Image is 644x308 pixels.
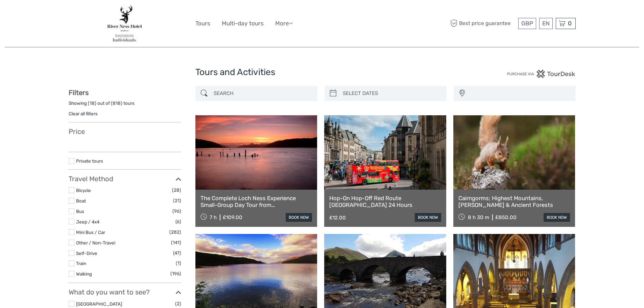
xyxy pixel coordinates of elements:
a: Cairngorms; Highest Mountains, [PERSON_NAME] & Ancient Forests [458,195,570,209]
a: More [275,19,293,28]
h3: Travel Method [69,175,181,183]
a: Bus [76,209,84,214]
span: (28) [172,186,181,194]
span: 8 h 30 m [468,214,489,220]
h1: Tours and Activities [195,67,449,78]
span: (1) [176,259,181,267]
div: £850.00 [495,214,517,220]
span: (196) [170,270,181,278]
span: GBP [521,20,533,27]
div: £109.00 [223,214,242,220]
span: (141) [171,239,181,246]
a: Boat [76,198,86,204]
span: (282) [169,228,181,236]
a: Tours [195,19,210,28]
h3: Price [69,127,181,136]
a: book now [415,213,441,222]
span: (21) [173,197,181,205]
span: (96) [172,207,181,215]
label: 818 [113,100,121,106]
div: Showing ( ) out of ( ) tours [69,100,181,111]
a: Train [76,261,86,266]
span: 7 h [210,214,217,220]
span: (47) [173,249,181,257]
strong: Filters [69,89,89,97]
span: (6) [175,218,181,226]
img: 3291-065ce774-2bb8-4d36-ac00-65f65a84ed2e_logo_big.jpg [107,5,142,42]
input: SELECT DATES [340,88,443,99]
h3: What do you want to see? [69,288,181,296]
a: The Complete Loch Ness Experience Small-Group Day Tour from [GEOGRAPHIC_DATA] [200,195,312,209]
a: Self-Drive [76,251,97,256]
a: Walking [76,271,92,277]
a: Hop-On Hop-Off Red Route [GEOGRAPHIC_DATA] 24 Hours [329,195,441,209]
a: Mini Bus / Car [76,230,105,235]
img: PurchaseViaTourDesk.png [507,70,575,78]
a: Bicycle [76,188,91,193]
a: book now [544,213,570,222]
a: Clear all filters [69,111,98,116]
a: [GEOGRAPHIC_DATA] [76,301,122,307]
a: book now [286,213,312,222]
div: £12.00 [329,215,346,221]
label: 18 [90,100,95,106]
a: Multi-day tours [222,19,264,28]
span: 0 [567,20,573,27]
input: SEARCH [211,88,314,99]
a: Jeep / 4x4 [76,219,99,224]
span: Best price guarantee [449,18,517,29]
div: EN [539,18,553,29]
span: (2) [175,300,181,308]
a: Private tours [76,158,103,164]
a: Other / Non-Travel [76,240,115,245]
